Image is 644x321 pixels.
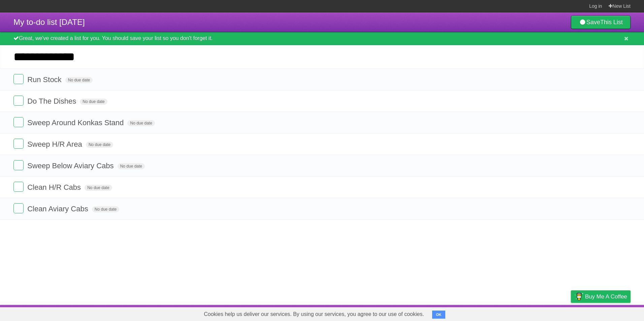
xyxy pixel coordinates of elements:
label: Done [13,74,24,84]
span: Clean Aviary Cabs [27,205,90,213]
span: No due date [80,99,107,105]
button: OK [432,311,445,319]
a: Buy me a coffee [571,290,631,303]
a: Privacy [562,307,580,319]
span: No due date [85,185,112,191]
span: No due date [86,142,113,148]
span: No due date [127,120,155,126]
span: My to-do list [DATE] [13,17,85,27]
label: Done [13,160,24,170]
span: Buy me a coffee [585,291,627,302]
span: Clean H/R Cabs [27,183,83,191]
img: Buy me a coffee [574,291,583,302]
a: SaveThis List [571,15,631,29]
b: This List [600,19,623,26]
span: Do The Dishes [27,97,78,105]
span: Sweep Around Konkas Stand [27,118,125,127]
label: Done [13,96,24,106]
span: Cookies help us deliver our services. By using our services, you agree to our use of cookies. [197,308,431,321]
span: No due date [65,77,93,83]
span: No due date [92,206,119,212]
label: Done [13,139,24,149]
a: Suggest a feature [588,307,631,319]
span: Run Stock [27,75,63,84]
a: About [481,307,495,319]
span: No due date [118,163,145,169]
label: Done [13,182,24,192]
label: Done [13,117,24,127]
span: Sweep Below Aviary Cabs [27,162,115,170]
a: Developers [504,307,531,319]
a: Terms [539,307,554,319]
span: Sweep H/R Area [27,140,84,148]
label: Done [13,203,24,213]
